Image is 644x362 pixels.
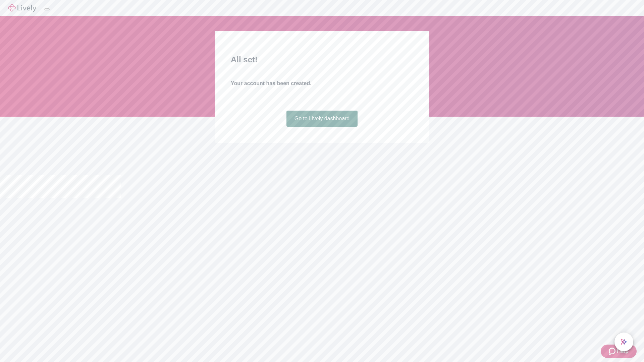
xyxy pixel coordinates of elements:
[231,79,413,87] h4: Your account has been created.
[617,347,629,355] span: Help
[609,347,617,355] svg: Zendesk support icon
[231,54,413,66] h2: All set!
[621,339,627,345] svg: Lively AI Assistant
[44,8,50,10] button: Log out
[8,4,36,12] img: Lively
[614,333,633,351] button: chat
[286,111,358,127] a: Go to Lively dashboard
[601,345,637,358] button: Zendesk support iconHelp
